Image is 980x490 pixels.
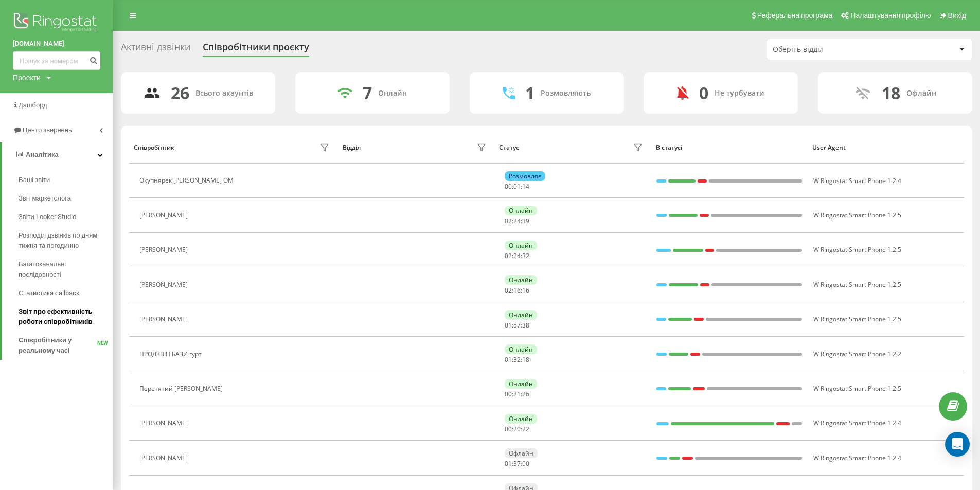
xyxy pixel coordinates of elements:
a: Звіт маркетолога [19,189,113,208]
span: 16 [513,286,521,295]
span: W Ringostat Smart Phone 1.2.5 [813,245,901,254]
div: 18 [882,83,900,103]
div: Онлайн [505,275,537,285]
span: W Ringostat Smart Phone 1.2.4 [813,419,901,427]
img: Ringostat logo [13,10,100,36]
div: 26 [171,83,189,103]
div: : : [505,217,529,225]
div: Активні дзвінки [121,42,190,58]
div: Не турбувати [715,89,764,98]
span: 01 [505,321,512,330]
span: W Ringostat Smart Phone 1.2.2 [813,350,901,358]
span: 00 [505,390,512,398]
span: Статистика callback [19,288,80,298]
span: Звіт про ефективність роботи співробітників [19,306,108,327]
span: W Ringostat Smart Phone 1.2.4 [813,176,901,185]
span: W Ringostat Smart Phone 1.2.5 [813,211,901,220]
span: 21 [513,390,521,398]
div: [PERSON_NAME] [139,455,190,462]
span: Звіт маркетолога [19,193,71,204]
div: Розмовляє [505,171,545,181]
div: [PERSON_NAME] [139,316,190,323]
div: [PERSON_NAME] [139,212,190,219]
span: 24 [513,251,521,260]
span: Співробітники у реальному часі [19,335,97,356]
span: W Ringostat Smart Phone 1.2.5 [813,384,901,393]
span: Дашборд [19,101,47,109]
a: Співробітники у реальному часіNEW [19,331,113,360]
a: Аналiтика [2,142,113,167]
div: 7 [363,83,372,103]
span: 57 [513,321,521,330]
span: 18 [522,355,529,364]
div: : : [505,460,529,467]
div: Офлайн [505,448,538,458]
span: W Ringostat Smart Phone 1.2.5 [813,280,901,289]
span: 00 [505,182,512,191]
div: Співробітник [134,144,174,151]
div: Проекти [13,72,41,83]
div: Всього акаунтів [195,89,253,98]
span: Звіти Looker Studio [19,212,76,222]
div: Онлайн [505,344,537,354]
span: Реферальна програма [757,11,833,20]
div: ПРОДЗВІН БАЗИ гурт [139,351,204,358]
span: 00 [505,425,512,433]
div: [PERSON_NAME] [139,420,190,427]
span: 22 [522,425,529,433]
span: 38 [522,321,529,330]
a: Багатоканальні послідовності [19,255,113,284]
input: Пошук за номером [13,51,100,70]
span: 01 [505,459,512,468]
span: Вихід [948,11,966,20]
div: : : [505,183,529,190]
span: 32 [513,355,521,364]
span: 01 [505,355,512,364]
div: Офлайн [906,89,936,98]
span: 37 [513,459,521,468]
span: 16 [522,286,529,295]
span: Аналiтика [26,151,59,158]
div: [PERSON_NAME] [139,281,190,288]
span: 39 [522,216,529,225]
div: Онлайн [505,414,537,424]
div: [PERSON_NAME] [139,246,190,253]
div: Онлайн [378,89,407,98]
span: 26 [522,390,529,398]
div: Онлайн [505,379,537,389]
div: : : [505,356,529,364]
div: 0 [699,83,708,103]
div: : : [505,391,529,398]
a: Звіти Looker Studio [19,208,113,226]
span: 02 [505,286,512,295]
span: 20 [513,425,521,433]
div: 1 [525,83,534,103]
span: Ваші звіти [19,175,50,185]
div: Відділ [343,144,361,151]
a: Ваші звіти [19,171,113,189]
div: Окупнярек [PERSON_NAME] ОМ [139,177,236,184]
a: Звіт про ефективність роботи співробітників [19,302,113,331]
div: : : [505,252,529,260]
a: [DOMAIN_NAME] [13,39,100,49]
span: Центр звернень [23,126,72,134]
div: Співробітники проєкту [203,42,309,58]
span: 00 [522,459,529,468]
span: 32 [522,251,529,260]
div: Онлайн [505,310,537,320]
span: 14 [522,182,529,191]
div: В статусі [656,144,803,151]
span: 02 [505,216,512,225]
a: Розподіл дзвінків по дням тижня та погодинно [19,226,113,255]
div: Статус [499,144,519,151]
div: Оберіть відділ [773,45,896,54]
span: 02 [505,251,512,260]
div: : : [505,287,529,294]
div: Розмовляють [541,89,591,98]
div: Онлайн [505,206,537,215]
div: : : [505,426,529,433]
span: Розподіл дзвінків по дням тижня та погодинно [19,230,108,251]
div: User Agent [812,144,959,151]
span: Багатоканальні послідовності [19,259,108,280]
div: Open Intercom Messenger [945,432,970,457]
